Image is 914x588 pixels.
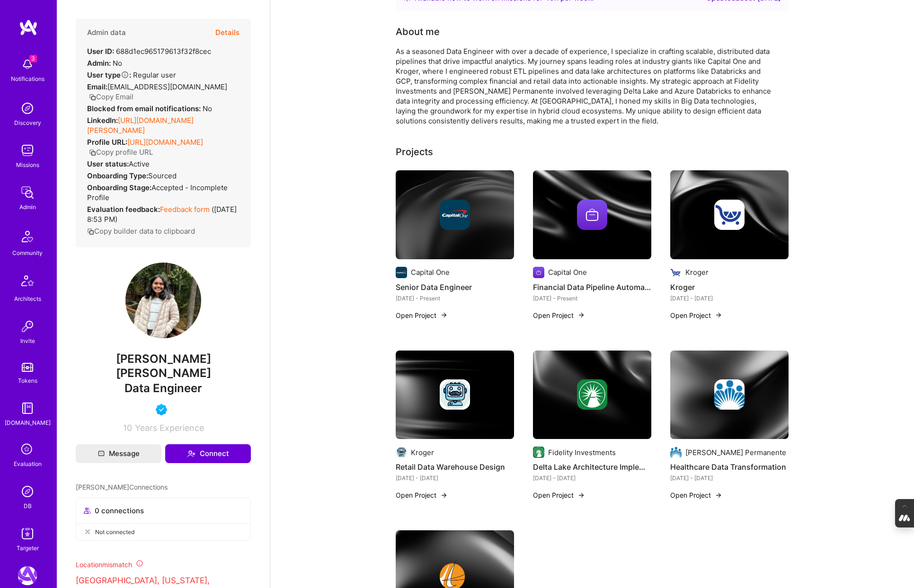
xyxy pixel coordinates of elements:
img: arrow-right [715,311,722,319]
div: [DATE] - [DATE] [670,293,789,303]
div: [DATE] - [DATE] [670,473,789,483]
a: A.Team: Leading A.Team's Marketing & DemandGen [16,566,39,585]
img: Company logo [533,447,544,458]
img: Architects [16,271,39,294]
strong: Blocked from email notifications: [87,104,203,113]
a: [URL][DOMAIN_NAME] [127,138,203,147]
img: Company logo [533,267,544,278]
strong: Onboarding Stage: [87,183,151,192]
img: A.Team: Leading A.Team's Marketing & DemandGen [18,566,37,585]
img: admin teamwork [18,183,37,202]
div: Regular user [87,70,176,80]
h4: Delta Lake Architecture Implementation [533,461,651,473]
img: Company logo [670,267,682,278]
a: Feedback form [160,205,210,214]
div: Kroger [411,448,434,457]
div: Architects [14,294,41,304]
img: tokens [22,363,33,372]
img: cover [670,170,789,259]
h4: Senior Data Engineer [396,281,514,293]
strong: User ID: [87,47,114,56]
strong: Admin: [87,59,111,68]
div: Discovery [14,118,41,128]
div: Community [12,248,43,258]
button: Open Project [396,490,448,500]
div: No [87,104,212,114]
span: [PERSON_NAME] Connections [76,482,168,492]
h4: Healthcare Data Transformation [670,461,789,473]
strong: User status: [87,159,129,168]
button: Copy Email [89,92,133,102]
img: bell [18,55,37,74]
img: logo [19,19,38,36]
div: Evaluation [14,459,42,469]
img: cover [670,351,789,439]
button: Copy profile URL [89,147,153,157]
div: Targeter [17,543,39,553]
strong: Profile URL: [87,138,127,147]
button: Copy builder data to clipboard [87,226,195,236]
div: ( [DATE] 8:53 PM ) [87,204,240,224]
div: Invite [20,336,35,346]
span: [EMAIL_ADDRESS][DOMAIN_NAME] [107,82,227,91]
div: [DATE] - [DATE] [396,473,514,483]
img: discovery [18,99,37,118]
img: Company logo [577,379,607,410]
button: Connect [165,444,251,463]
span: 3 [29,55,37,62]
button: Open Project [670,310,722,320]
div: DB [24,501,32,511]
span: [PERSON_NAME] [PERSON_NAME] [76,352,251,380]
img: Company logo [714,379,745,410]
img: Company logo [577,200,607,230]
h4: Admin data [87,28,126,37]
img: Invite [18,317,37,336]
img: teamwork [18,141,37,160]
div: As a seasoned Data Engineer with over a decade of experience, I specialize in crafting scalable, ... [396,46,774,126]
img: arrow-right [715,491,722,499]
i: Help [121,70,129,79]
strong: Evaluation feedback: [87,205,160,214]
div: Missions [16,160,39,170]
i: icon CloseGray [84,528,91,535]
img: User Avatar [125,263,201,338]
i: icon Collaborator [84,507,91,514]
span: Accepted - Incomplete Profile [87,183,228,202]
div: [DATE] - [DATE] [533,473,651,483]
i: icon Copy [89,94,96,101]
img: Community [16,225,39,248]
img: Vetted A.Teamer [156,404,167,415]
a: [URL][DOMAIN_NAME][PERSON_NAME] [87,116,194,135]
h4: Kroger [670,281,789,293]
div: [DATE] - Present [396,293,514,303]
img: Company logo [396,267,407,278]
img: Company logo [714,200,745,230]
img: arrow-right [577,491,585,499]
strong: LinkedIn: [87,116,118,125]
img: Admin Search [18,482,37,501]
img: arrow-right [577,311,585,319]
strong: User type : [87,70,131,79]
img: Skill Targeter [18,524,37,543]
div: Tokens [18,376,37,386]
div: [DOMAIN_NAME] [5,418,51,428]
div: Location mismatch [76,560,251,570]
span: Data Engineer [124,381,202,395]
div: Capital One [548,267,587,277]
div: 688d1ec965179613f32f8cec [87,46,211,56]
span: 0 connections [95,506,144,516]
button: Details [215,19,240,46]
img: arrow-right [440,311,448,319]
h4: Retail Data Warehouse Design [396,461,514,473]
img: cover [396,351,514,439]
strong: Onboarding Type: [87,171,148,180]
button: Open Project [670,490,722,500]
i: icon SelectionTeam [18,441,36,459]
button: 0 connectionsNot connected [76,498,251,541]
div: [DATE] - Present [533,293,651,303]
span: Years Experience [135,423,204,433]
div: Notifications [11,74,44,84]
img: Company logo [440,379,470,410]
div: [PERSON_NAME] Permanente [685,448,786,457]
img: cover [533,170,651,259]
